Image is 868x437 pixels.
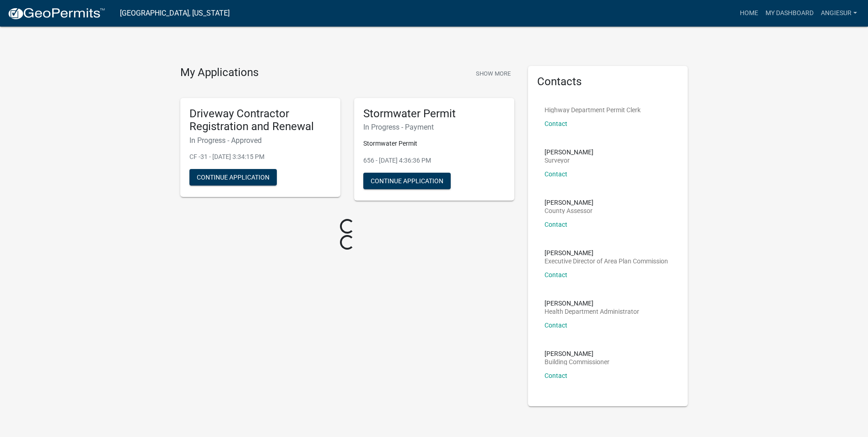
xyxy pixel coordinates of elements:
button: Show More [472,66,514,81]
p: County Assessor [545,208,593,214]
p: [PERSON_NAME] [545,300,639,306]
a: Contact [545,120,567,127]
a: My Dashboard [762,5,817,22]
a: Home [736,5,762,22]
p: Highway Department Permit Clerk [545,107,641,113]
p: Stormwater Permit [363,139,505,148]
p: 656 - [DATE] 4:36:36 PM [363,156,505,165]
h5: Stormwater Permit [363,107,505,120]
h6: In Progress - Payment [363,123,505,131]
p: [PERSON_NAME] [545,199,593,206]
a: Contact [545,372,567,379]
p: Health Department Administrator [545,308,639,315]
p: CF -31 - [DATE] 3:34:15 PM [189,152,331,162]
a: [GEOGRAPHIC_DATA], [US_STATE] [120,5,230,21]
h6: In Progress - Approved [189,136,331,145]
h5: Driveway Contractor Registration and Renewal [189,107,331,134]
p: Executive Director of Area Plan Commission [545,258,668,264]
a: Contact [545,170,567,178]
button: Continue Application [189,169,277,186]
a: Contact [545,271,567,279]
p: [PERSON_NAME] [545,350,609,357]
p: Surveyor [545,157,593,164]
button: Continue Application [363,173,451,189]
p: [PERSON_NAME] [545,250,668,256]
a: Contact [545,221,567,228]
a: AngieSur [817,5,861,22]
a: Contact [545,322,567,329]
p: [PERSON_NAME] [545,149,593,155]
p: Building Commissioner [545,359,609,365]
h5: Contacts [537,75,679,88]
h4: My Applications [180,66,259,80]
